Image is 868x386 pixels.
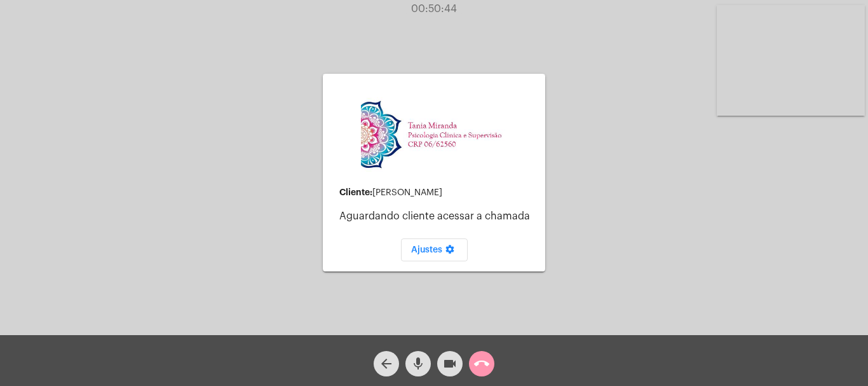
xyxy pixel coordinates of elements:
mat-icon: settings [442,244,458,259]
img: 82f91219-cc54-a9e9-c892-318f5ec67ab1.jpg [361,97,507,172]
div: [PERSON_NAME] [339,188,535,198]
mat-icon: arrow_back [379,356,394,371]
button: Ajustes [401,238,468,261]
mat-icon: videocam [442,356,458,371]
p: Aguardando cliente acessar a chamada [339,210,535,222]
strong: Cliente: [339,188,372,196]
mat-icon: mic [410,356,426,371]
mat-icon: call_end [474,356,489,371]
span: Ajustes [411,245,458,254]
span: 00:50:44 [411,4,457,14]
